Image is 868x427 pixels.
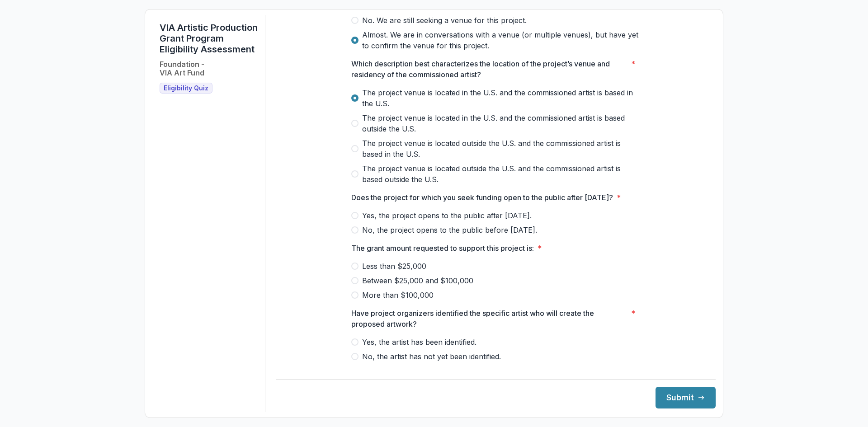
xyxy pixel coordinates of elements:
[351,58,627,80] p: Which description best characterizes the location of the project’s venue and residency of the com...
[362,87,641,109] span: The project venue is located in the U.S. and the commissioned artist is based in the U.S.
[362,261,426,272] span: Less than $25,000
[160,60,204,77] h2: Foundation - VIA Art Fund
[362,275,473,286] span: Between $25,000 and $100,000
[351,308,627,329] p: Have project organizers identified the specific artist who will create the proposed artwork?
[362,290,434,300] span: More than $100,000
[160,22,258,55] h1: VIA Artistic Production Grant Program Eligibility Assessment
[656,387,716,408] button: Submit
[362,113,641,134] span: The project venue is located in the U.S. and the commissioned artist is based outside the U.S.
[362,163,641,185] span: The project venue is located outside the U.S. and the commissioned artist is based outside the U.S.
[362,29,641,51] span: Almost. We are in conversations with a venue (or multiple venues), but have yet to confirm the ve...
[362,351,501,362] span: No, the artist has not yet been identified.
[362,15,527,26] span: No. We are still seeking a venue for this project.
[362,210,532,221] span: Yes, the project opens to the public after [DATE].
[351,192,613,203] p: Does the project for which you seek funding open to the public after [DATE]?
[362,225,537,235] span: No, the project opens to the public before [DATE].
[351,243,534,253] p: The grant amount requested to support this project is:
[164,84,208,92] span: Eligibility Quiz
[362,138,641,160] span: The project venue is located outside the U.S. and the commissioned artist is based in the U.S.
[362,337,476,347] span: Yes, the artist has been identified.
